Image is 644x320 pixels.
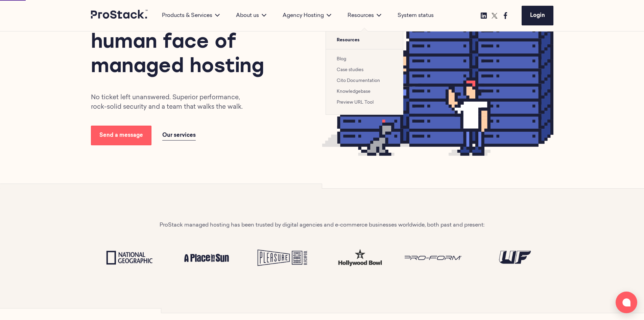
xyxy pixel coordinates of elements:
span: Send a message [99,133,143,138]
img: Pleasure Beach Logo [251,246,317,270]
a: System status [398,12,434,20]
a: Case studies [337,68,363,72]
span: Login [530,13,545,18]
div: Resources [339,12,389,20]
a: Our services [162,131,196,141]
a: Knowledgebase [337,89,371,94]
a: Send a message [91,126,151,145]
div: Products & Services [154,12,228,20]
img: UF Logo [482,246,548,270]
a: Preview URL Tool [337,100,374,105]
div: About us [228,12,275,20]
img: Proform Logo [405,246,471,270]
img: National Geographic Logo [96,246,163,270]
div: Agency Hosting [275,12,339,20]
img: A place in the sun Logo [173,246,240,270]
button: Open chat window [616,292,637,313]
a: Prostack logo [91,10,148,21]
a: Login [522,6,553,25]
span: Our services [162,133,196,138]
a: Cito Documentation [337,79,380,83]
img: test-hw.png [328,246,394,270]
a: Blog [337,57,346,61]
p: No ticket left unanswered. Superior performance, rock-solid security and a team that walks the walk. [91,93,251,112]
span: Resources [326,31,403,49]
p: ProStack managed hosting has been trusted by digital agencies and e-commerce businesses worldwide... [160,221,484,229]
h1: We are the human face of managed hosting [91,6,268,80]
